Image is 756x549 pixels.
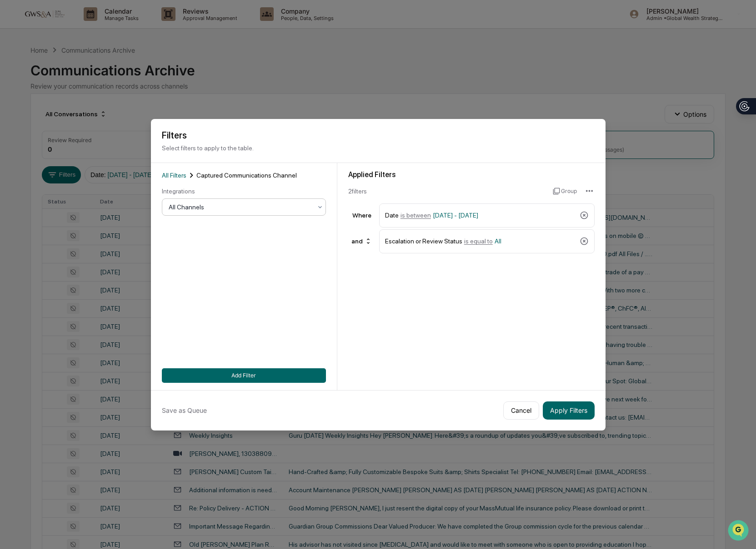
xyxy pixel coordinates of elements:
div: 🖐️ [9,115,16,123]
div: Start new chat [31,69,149,79]
span: [DATE] - [DATE] [433,212,478,219]
div: Applied Filters [348,170,595,179]
div: 🗄️ [66,115,73,123]
button: Save as Queue [162,401,207,420]
p: Select filters to apply to the table. [162,144,595,152]
button: Start new chat [155,72,165,83]
span: is equal to [464,237,493,245]
span: Attestations [75,114,113,124]
p: How can we help? [9,19,165,34]
a: Powered byPylon [64,153,110,161]
span: is between [401,212,431,219]
div: and [348,234,375,248]
a: 🔎Data Lookup [5,128,61,144]
div: Integrations [162,188,326,195]
span: All Filters [162,172,186,179]
button: Group [553,184,577,198]
div: We're available if you need us! [31,79,115,86]
span: Preclearance [18,114,59,124]
div: Date [385,208,576,223]
span: Captured Communications Channel [196,172,297,179]
button: Apply Filters [543,401,595,420]
span: Pylon [90,154,110,161]
button: Add Filter [162,368,326,383]
a: 🗄️Attestations [62,111,116,127]
div: 🔎 [9,133,16,140]
div: Escalation or Review Status [385,233,576,249]
span: Data Lookup [18,132,57,141]
a: 🖐️Preclearance [5,111,62,127]
button: Cancel [503,401,539,420]
div: 2 filter s [348,188,546,195]
img: 1746055101610-c473b297-6a78-478c-a979-82029cc54cd1 [9,69,25,86]
span: All [495,237,501,245]
h2: Filters [162,130,595,141]
div: Where [348,212,375,219]
iframe: Open customer support [727,519,751,544]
